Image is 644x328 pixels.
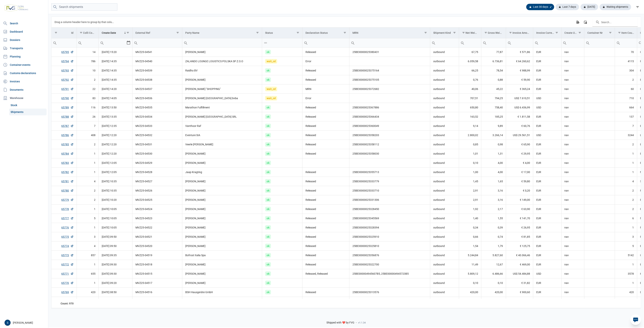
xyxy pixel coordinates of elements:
[132,28,182,38] td: Column External Ref
[533,38,562,48] td: Filter cell
[430,94,459,103] td: outbound
[176,31,179,34] span: Show filter options for column 'External Ref'
[459,168,481,177] td: 1,00
[430,140,459,149] td: outbound
[615,48,637,57] td: 70
[615,149,637,158] td: 1
[533,94,562,103] td: USD
[459,38,481,48] td: Filter cell
[459,140,481,149] td: 0,85
[99,28,132,38] td: Column Create Date
[302,84,349,94] td: MRN
[481,186,506,195] td: 3,16
[561,186,584,195] td: nav
[132,103,182,112] td: MVZ25-04535
[481,195,506,205] td: 3,16
[182,168,262,177] td: Jaap Kragting
[533,140,562,149] td: EUR
[132,186,182,195] td: MVZ25-04526
[132,131,182,140] td: MVZ25-04532
[634,4,641,10] div: filter
[132,84,182,94] td: MVZ25-04537
[481,131,506,140] td: 3.266,14
[584,38,591,47] div: Search box
[302,103,349,112] td: Released
[62,78,74,82] a: 65792
[302,66,349,75] td: Released
[424,31,427,34] span: Show filter options for column 'MRN'
[615,168,637,177] td: 1
[561,28,584,38] td: Column Create User
[99,38,105,47] div: Search box
[615,84,637,94] td: 60
[302,38,309,47] div: Search box
[430,121,459,131] td: outbound
[561,75,584,84] td: nav
[349,38,356,47] div: Search box
[430,38,437,47] div: Search box
[262,38,302,48] td: Filter cell
[481,103,506,112] td: 758,40
[302,48,349,57] td: Released
[615,66,637,75] td: 304
[459,57,481,66] td: 6.059,58
[62,124,74,128] a: 65787
[51,3,117,11] input: Search shipments
[533,28,562,38] td: Column Invoice Currency
[302,149,349,158] td: Released
[481,38,506,47] input: Filter cell
[302,186,349,195] td: Released
[302,140,349,149] td: Released
[262,38,269,47] div: Search box
[506,38,513,47] div: Search box
[302,131,349,140] td: Released
[62,179,74,183] a: 65781
[9,102,47,109] a: Stock
[615,195,637,205] td: 2
[349,168,430,177] td: 25BEI0000025355713
[533,131,562,140] td: USD
[99,38,132,48] td: Filter cell
[349,38,430,47] input: Filter cell
[562,38,568,47] div: Search box
[481,94,506,103] td: 794,25
[77,149,99,158] td: 1
[62,59,74,63] a: 65794
[615,103,637,112] td: 664
[584,38,615,47] input: Filter cell
[77,195,99,205] td: 2
[561,131,584,140] td: nav
[561,48,584,57] td: nav
[637,38,644,47] div: Search box
[481,66,506,75] td: 78,54
[126,31,129,34] span: Show filter options for column 'Create Date'
[62,69,74,72] a: 65793
[533,121,562,131] td: EUR
[481,140,506,149] td: 0,98
[62,161,74,165] a: 65783
[349,149,430,158] td: 25BEI0000025358030
[609,31,612,34] span: Show filter options for column 'Container Nr'
[52,38,77,48] td: Filter cell
[349,177,430,186] td: 25BEI0000025333779
[77,94,99,103] td: 83
[615,94,637,103] td: 710
[349,121,430,131] td: 25BEI0000025360049
[533,48,562,57] td: EUR
[2,86,47,93] a: Documents
[132,38,182,48] td: Filter cell
[481,75,506,84] td: 0,88
[52,28,77,38] td: Column Id
[62,96,74,100] a: 65790
[2,61,47,69] a: Container events
[77,140,99,149] td: 2
[615,140,637,149] td: 2
[481,38,488,47] div: Search box
[132,177,182,186] td: MVZ25-04527
[349,195,430,205] td: 25BEI0000025331306
[562,38,584,47] input: Filter cell
[459,94,481,103] td: 707,51
[481,112,506,121] td: 185,25
[349,140,430,149] td: 25BEI0000025358112
[481,57,506,66] td: 6.736,81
